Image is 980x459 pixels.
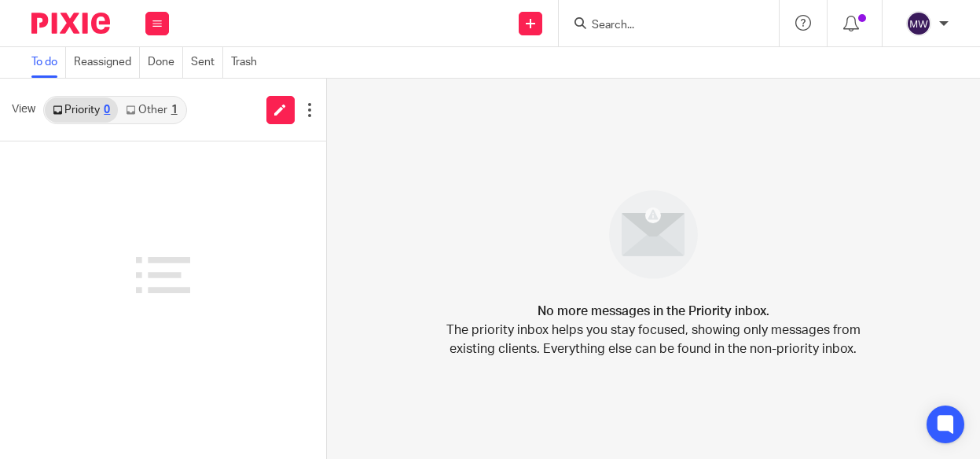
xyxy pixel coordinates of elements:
a: Priority0 [45,97,118,123]
img: svg%3E [906,11,931,36]
div: 0 [104,105,110,116]
a: To do [31,47,66,78]
div: 1 [171,105,178,116]
span: View [12,101,35,118]
input: Search [590,19,732,33]
a: Sent [191,47,223,78]
a: Trash [231,47,265,78]
a: Done [148,47,183,78]
a: Reassigned [74,47,140,78]
a: Other1 [118,97,185,123]
img: image [599,180,708,289]
h4: No more messages in the Priority inbox. [538,302,769,321]
p: The priority inbox helps you stay focused, showing only messages from existing clients. Everythin... [445,321,861,358]
img: Pixie [31,13,110,34]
